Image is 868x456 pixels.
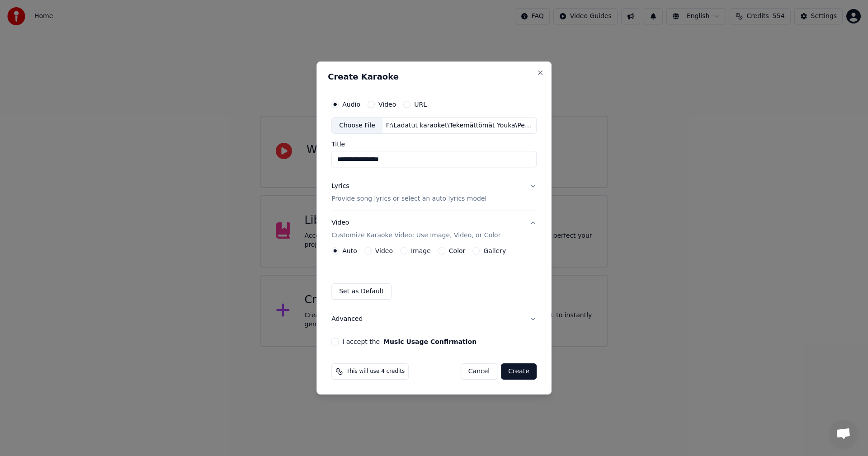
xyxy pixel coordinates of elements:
[375,248,393,254] label: Video
[331,283,392,300] button: Set as Default
[331,307,537,331] button: Advanced
[378,101,396,108] label: Video
[331,231,500,240] p: Customize Karaoke Video: Use Image, Video, or Color
[461,363,497,380] button: Cancel
[331,141,537,148] label: Title
[332,118,382,134] div: Choose File
[331,219,500,240] div: Video
[414,101,427,108] label: URL
[382,121,536,130] div: F:\Ladatut karaoket\Tekemättömät Youka\Pelle\Juokse villi lapsi.m4a
[346,368,405,375] span: This will use 4 credits
[449,248,466,254] label: Color
[331,182,349,191] div: Lyrics
[342,101,360,108] label: Audio
[331,212,537,248] button: VideoCustomize Karaoke Video: Use Image, Video, or Color
[483,248,506,254] label: Gallery
[411,248,431,254] label: Image
[501,363,537,380] button: Create
[383,338,476,345] button: I accept the
[331,195,486,204] p: Provide song lyrics or select an auto lyrics model
[331,247,537,307] div: VideoCustomize Karaoke Video: Use Image, Video, or Color
[342,248,357,254] label: Auto
[331,175,537,211] button: LyricsProvide song lyrics or select an auto lyrics model
[328,73,540,81] h2: Create Karaoke
[342,338,476,345] label: I accept the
